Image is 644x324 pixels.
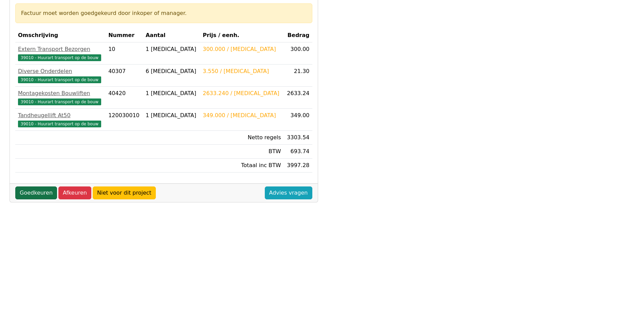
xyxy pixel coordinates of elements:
td: 3303.54 [284,131,312,145]
div: 1 [MEDICAL_DATA] [146,45,197,53]
a: Goedkeuren [15,186,57,199]
div: 300.000 / [MEDICAL_DATA] [203,45,281,53]
a: Tandheugellift At5039010 - Huurart transport op de bouw [18,111,103,128]
div: 2633.240 / [MEDICAL_DATA] [203,89,281,97]
th: Bedrag [284,29,312,42]
span: 39010 - Huurart transport op de bouw [18,121,101,127]
div: 349.000 / [MEDICAL_DATA] [203,111,281,120]
span: 39010 - Huurart transport op de bouw [18,98,101,105]
td: 40307 [106,65,143,87]
td: 693.74 [284,145,312,159]
div: 1 [MEDICAL_DATA] [146,89,197,97]
td: 349.00 [284,109,312,131]
td: 40420 [106,87,143,109]
a: Diverse Onderdelen39010 - Huurart transport op de bouw [18,67,103,84]
td: 120030010 [106,109,143,131]
th: Prijs / eenh. [200,29,283,42]
th: Nummer [106,29,143,42]
span: 39010 - Huurart transport op de bouw [18,76,101,83]
a: Montagekosten Bouwliften39010 - Huurart transport op de bouw [18,89,103,106]
div: 3.550 / [MEDICAL_DATA] [203,67,281,75]
div: Montagekosten Bouwliften [18,89,103,97]
td: 2633.24 [284,87,312,109]
td: Totaal inc BTW [200,159,283,173]
div: Diverse Onderdelen [18,67,103,75]
a: Advies vragen [265,186,312,199]
a: Extern Transport Bezorgen39010 - Huurart transport op de bouw [18,45,103,61]
th: Aantal [143,29,200,42]
div: 1 [MEDICAL_DATA] [146,111,197,120]
div: Factuur moet worden goedgekeurd door inkoper of manager. [21,9,307,17]
td: BTW [200,145,283,159]
a: Afkeuren [58,186,91,199]
td: 10 [106,42,143,65]
th: Omschrijving [15,29,106,42]
td: 21.30 [284,65,312,87]
td: Netto regels [200,131,283,145]
div: 6 [MEDICAL_DATA] [146,67,197,75]
div: Extern Transport Bezorgen [18,45,103,53]
td: 300.00 [284,42,312,65]
span: 39010 - Huurart transport op de bouw [18,54,101,61]
td: 3997.28 [284,159,312,173]
a: Niet voor dit project [93,186,156,199]
div: Tandheugellift At50 [18,111,103,120]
